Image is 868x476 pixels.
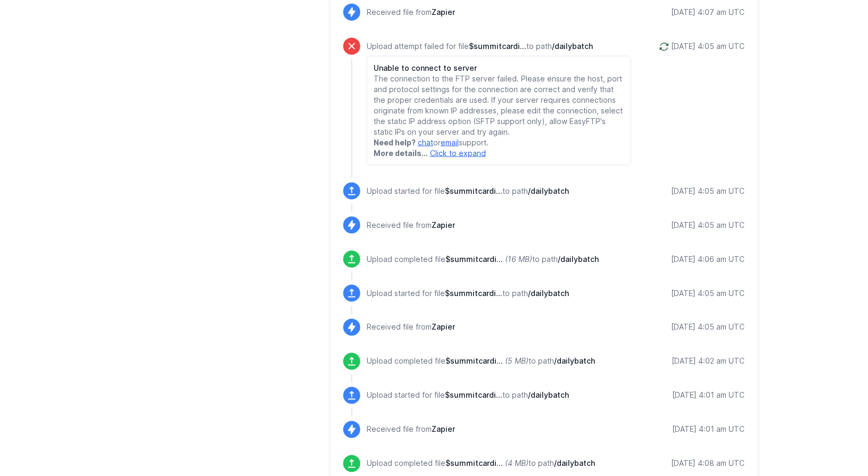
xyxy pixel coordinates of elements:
strong: More details... [374,149,428,158]
span: /dailybatch [528,391,569,400]
span: $summitcardio__202599.hl7 [445,186,502,195]
a: Click to expand [430,149,486,158]
span: $summitcardio__202595.hl7 [445,255,503,264]
a: chat [418,138,433,147]
p: Received file from [367,424,455,435]
p: Upload started for file to path [367,390,569,401]
p: Upload completed file to path [367,458,595,469]
div: [DATE] 4:05 am UTC [672,288,745,299]
i: (16 MB) [505,255,532,264]
i: (5 MB) [505,357,528,366]
div: [DATE] 4:06 am UTC [672,254,745,265]
p: Upload started for file to path [367,186,569,196]
p: or support. [374,137,624,148]
span: Zapier [432,323,455,332]
span: $summitcardio__202592.hl7 [445,459,503,468]
iframe: Drift Widget Chat Controller [815,423,855,463]
i: (4 MB) [505,459,528,468]
div: [DATE] 4:07 am UTC [672,7,745,18]
p: Received file from [367,7,455,18]
div: [DATE] 4:01 am UTC [673,424,745,435]
span: $summitcardio__202595.hl7 [445,289,502,298]
p: Upload attempt failed for file to path [367,41,631,52]
p: Upload completed file to path [367,356,595,367]
span: /dailybatch [554,357,595,366]
span: /dailybatch [528,186,569,195]
span: $summitcardio__202594.hl7 [445,357,503,366]
span: /dailybatch [554,459,595,468]
div: [DATE] 4:05 am UTC [672,186,745,196]
div: [DATE] 4:08 am UTC [672,458,745,469]
div: [DATE] 4:05 am UTC [672,322,745,333]
div: [DATE] 4:05 am UTC [672,220,745,231]
h6: Unable to connect to server [374,63,624,73]
span: /dailybatch [528,289,569,298]
a: email [441,138,459,147]
div: [DATE] 4:05 am UTC [672,41,745,52]
p: Received file from [367,220,455,231]
p: Upload started for file to path [367,288,569,299]
strong: Need help? [374,138,416,147]
span: Zapier [432,425,455,434]
span: /dailybatch [558,255,599,264]
div: [DATE] 4:01 am UTC [673,390,745,401]
span: $summitcardio__202594.hl7 [445,391,502,400]
span: $summitcardio__202599.hl7 [469,42,526,51]
span: Zapier [432,220,455,229]
p: Received file from [367,322,455,333]
div: [DATE] 4:02 am UTC [672,356,745,367]
p: The connection to the FTP server failed. Please ensure the host, port and protocol settings for t... [374,73,624,137]
span: Zapier [432,7,455,17]
span: /dailybatch [552,42,593,51]
p: Upload completed file to path [367,254,599,265]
